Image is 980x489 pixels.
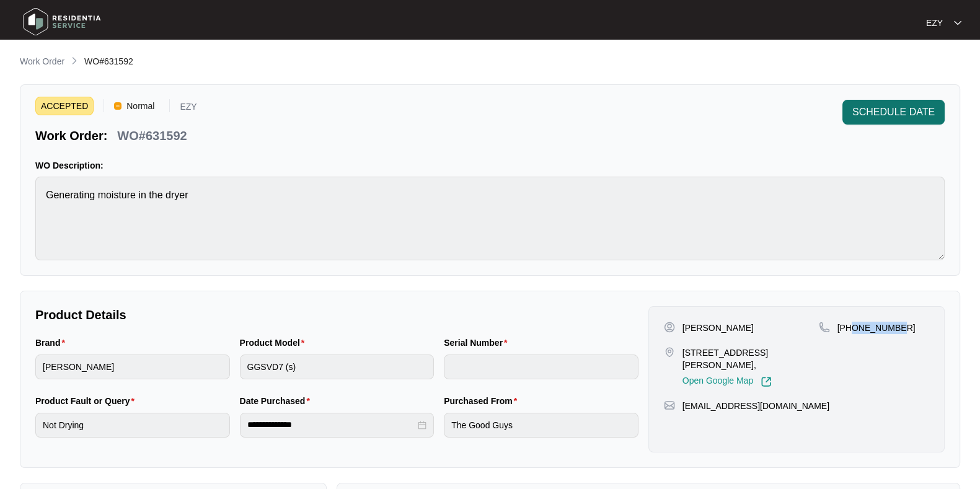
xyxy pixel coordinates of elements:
img: Link-External [761,376,772,387]
input: Brand [35,355,230,379]
a: Work Order [17,55,67,69]
p: EZY [180,102,196,115]
input: Purchased From [444,413,638,438]
textarea: Generating moisture in the dryer [35,177,945,260]
p: [EMAIL_ADDRESS][DOMAIN_NAME] [682,400,829,412]
img: residentia service logo [19,3,105,40]
img: map-pin [819,322,830,333]
p: EZY [926,17,943,29]
img: chevron-right [69,56,79,66]
img: Vercel Logo [114,102,121,110]
a: Open Google Map [682,376,772,387]
label: Product Fault or Query [35,395,139,407]
p: WO#631592 [117,127,187,144]
label: Date Purchased [240,395,315,407]
input: Date Purchased [247,418,416,431]
input: Serial Number [444,355,638,379]
span: WO#631592 [84,56,133,66]
p: [STREET_ADDRESS][PERSON_NAME], [682,346,819,371]
img: map-pin [664,400,675,411]
label: Serial Number [444,337,512,349]
p: [PERSON_NAME] [682,322,754,334]
span: SCHEDULE DATE [852,105,935,120]
button: SCHEDULE DATE [842,100,945,125]
p: Work Order: [35,127,107,144]
label: Purchased From [444,395,522,407]
label: Product Model [240,337,310,349]
p: WO Description: [35,159,945,172]
p: Work Order [20,55,64,68]
p: [PHONE_NUMBER] [837,322,916,334]
img: dropdown arrow [954,20,961,26]
img: map-pin [664,346,675,358]
span: Normal [121,97,159,115]
label: Brand [35,337,70,349]
img: user-pin [664,322,675,333]
input: Product Fault or Query [35,413,230,438]
input: Product Model [240,355,435,379]
p: Product Details [35,306,638,324]
span: ACCEPTED [35,97,94,115]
